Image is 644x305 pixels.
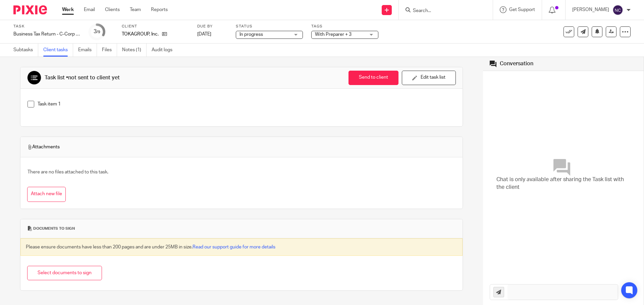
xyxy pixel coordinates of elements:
[496,176,630,192] span: Chat is only available after sharing the Task list with the client
[315,32,352,37] span: With Preparer + 3
[402,71,456,85] button: Edit task list
[68,75,120,80] span: not sent to client yet
[130,6,141,13] a: Team
[28,170,108,174] span: There are no files attached to this task.
[122,31,159,37] p: TOKAGROUP, Inc.
[97,30,100,34] small: /9
[197,24,227,29] label: Due by
[94,28,100,35] div: 3
[43,44,73,57] a: Client tasks
[33,226,75,231] span: Documents to sign
[412,8,473,14] input: Search
[27,266,102,280] button: Select documents to sign
[13,24,80,29] label: Task
[27,187,66,202] button: Attach new file
[612,5,623,15] img: svg%3E
[151,6,168,13] a: Reports
[572,6,609,13] p: [PERSON_NAME]
[105,6,120,13] a: Clients
[122,24,189,29] label: Client
[311,24,378,29] label: Tags
[500,60,533,67] div: Conversation
[239,32,263,37] span: In progress
[197,32,211,36] span: [DATE]
[38,101,455,107] p: Task item 1
[348,71,398,85] button: Send to client
[236,24,303,29] label: Status
[13,44,38,57] a: Subtasks
[84,6,95,13] a: Email
[27,144,60,150] span: Attachments
[193,245,275,249] a: Read our support guide for more details
[102,44,117,57] a: Files
[509,7,535,12] span: Get Support
[13,31,80,37] div: Business Tax Return - C-Corp - On Extension
[152,44,177,57] a: Audit logs
[122,44,147,57] a: Notes (1)
[20,238,463,256] div: Please ensure documents have less than 200 pages and are under 25MB in size.
[13,5,47,14] img: Pixie
[62,6,74,13] a: Work
[45,74,120,81] div: Task list •
[78,44,97,57] a: Emails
